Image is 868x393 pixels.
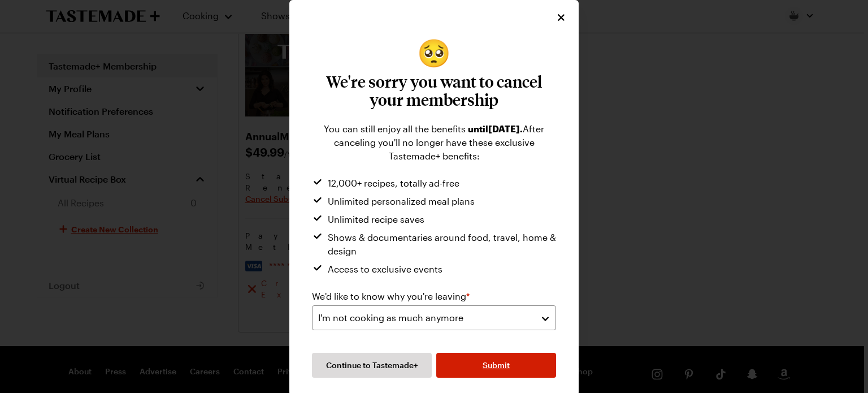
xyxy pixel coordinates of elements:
[312,305,556,330] button: I'm not cooking as much anymore
[318,311,463,325] span: I'm not cooking as much anymore
[328,213,424,226] span: Unlimited recipe saves
[436,353,556,378] button: Submit
[555,11,567,24] button: Close
[328,262,442,276] span: Access to exclusive events
[312,353,432,378] button: Continue to Tastemade+
[328,195,475,208] span: Unlimited personalized meal plans
[326,360,418,371] span: Continue to Tastemade+
[328,231,556,258] span: Shows & documentaries around food, travel, home & design
[312,290,470,303] label: We'd like to know why you're leaving
[328,176,459,190] span: 12,000+ recipes, totally ad-free
[312,72,556,109] h3: We're sorry you want to cancel your membership
[417,38,451,66] span: pleading face emoji
[483,360,510,371] span: Submit
[312,122,556,163] div: You can still enjoy all the benefits After canceling you'll no longer have these exclusive Tastem...
[468,123,523,134] span: until [DATE] .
